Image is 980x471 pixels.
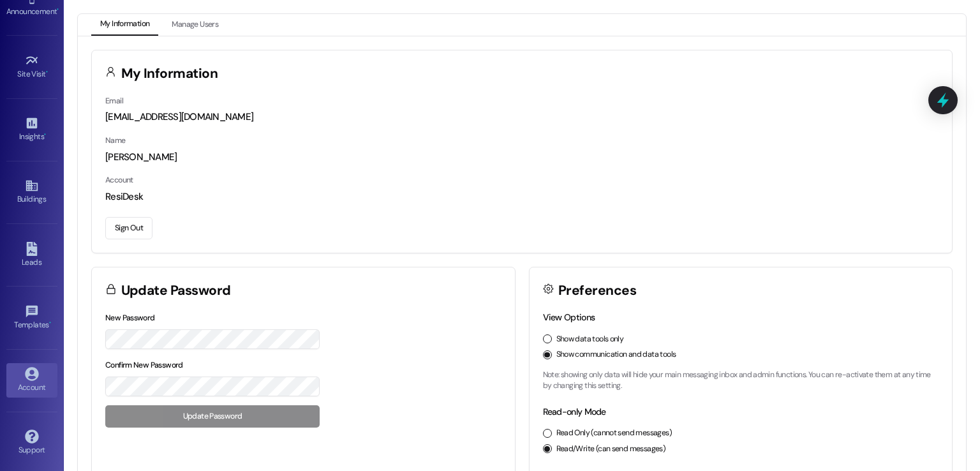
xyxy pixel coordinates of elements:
[105,360,183,370] label: Confirm New Password
[57,5,59,14] span: •
[163,14,227,36] button: Manage Users
[543,406,606,417] label: Read-only Mode
[105,190,939,204] div: ResiDesk
[105,217,152,239] button: Sign Out
[543,370,939,392] p: Note: showing only data will hide your main messaging inbox and admin functions. You can re-activ...
[105,313,155,323] label: New Password
[6,50,57,84] a: Site Visit •
[6,426,57,460] a: Support
[121,67,218,80] h3: My Information
[6,175,57,209] a: Buildings
[6,363,57,398] a: Account
[558,284,636,297] h3: Preferences
[44,130,46,139] span: •
[91,14,158,36] button: My Information
[121,284,231,297] h3: Update Password
[105,151,939,164] div: [PERSON_NAME]
[6,238,57,273] a: Leads
[105,175,133,185] label: Account
[105,96,123,106] label: Email
[543,311,595,323] label: View Options
[49,318,51,327] span: •
[46,68,48,77] span: •
[6,112,57,147] a: Insights •
[556,349,676,361] label: Show communication and data tools
[556,428,672,439] label: Read Only (cannot send messages)
[105,135,126,146] label: Name
[556,334,624,345] label: Show data tools only
[6,301,57,335] a: Templates •
[556,444,666,455] label: Read/Write (can send messages)
[105,110,939,124] div: [EMAIL_ADDRESS][DOMAIN_NAME]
